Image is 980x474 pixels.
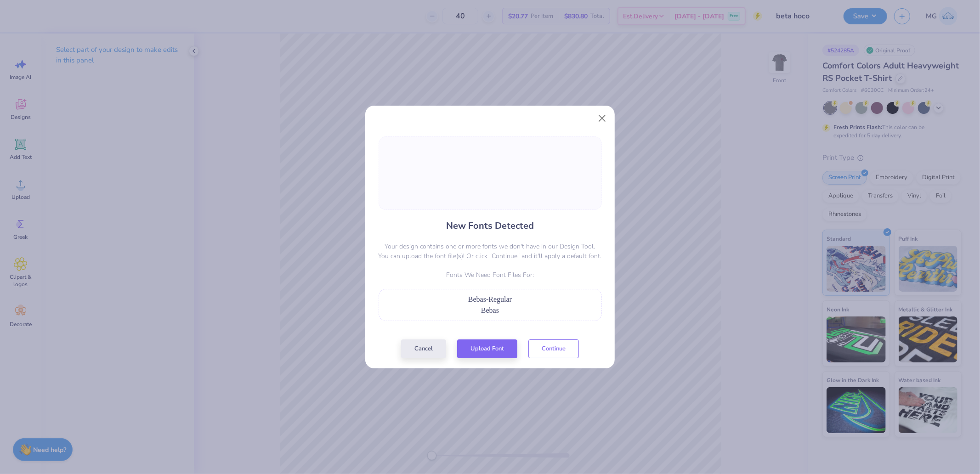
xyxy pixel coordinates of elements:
button: Cancel [401,339,446,358]
h4: New Fonts Detected [446,219,534,232]
p: Fonts We Need Font Files For: [379,270,602,280]
button: Continue [528,339,579,358]
span: Bebas [481,306,499,314]
button: Upload Font [457,339,517,358]
p: Your design contains one or more fonts we don't have in our Design Tool. You can upload the font ... [379,242,602,261]
button: Close [594,109,611,127]
span: Bebas-Regular [468,295,512,303]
